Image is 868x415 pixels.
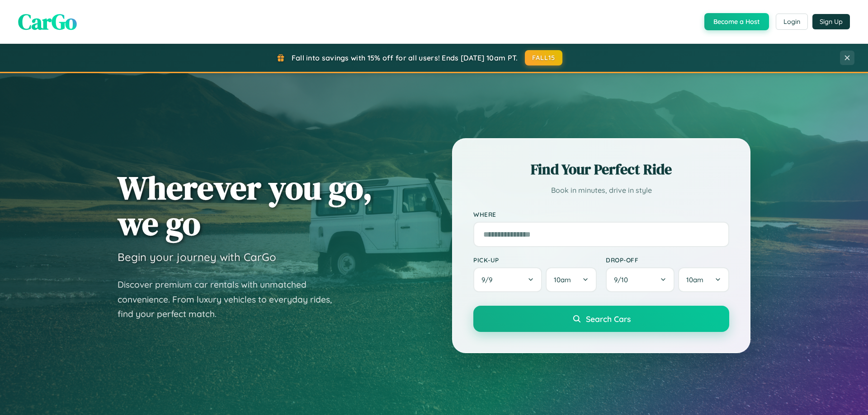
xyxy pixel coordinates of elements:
[812,14,850,29] button: Sign Up
[473,267,542,292] button: 9/9
[118,250,276,264] h3: Begin your journey with CarGo
[481,275,497,284] span: 9 / 9
[546,267,597,292] button: 10am
[525,50,563,65] button: FALL15
[473,184,729,197] p: Book in minutes, drive in style
[776,14,808,30] button: Login
[686,275,703,284] span: 10am
[678,267,729,292] button: 10am
[473,159,729,179] h2: Find Your Perfect Ride
[586,314,631,324] span: Search Cars
[473,210,729,218] label: Where
[292,53,518,62] span: Fall into savings with 15% off for all users! Ends [DATE] 10am PT.
[606,256,729,264] label: Drop-off
[554,275,571,284] span: 10am
[118,170,373,241] h1: Wherever you go, we go
[473,306,729,332] button: Search Cars
[606,267,675,292] button: 9/10
[704,13,769,30] button: Become a Host
[473,256,597,264] label: Pick-up
[614,275,632,284] span: 9 / 10
[18,7,77,37] span: CarGo
[118,277,344,322] p: Discover premium car rentals with unmatched convenience. From luxury vehicles to everyday rides, ...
